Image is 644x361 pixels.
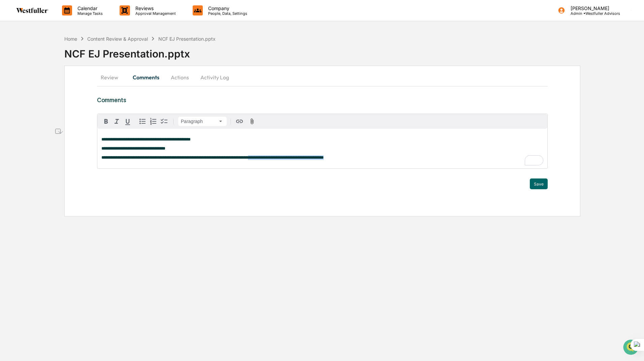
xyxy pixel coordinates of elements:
div: To enrich screen reader interactions, please activate Accessibility in Grammarly extension settings [97,129,547,168]
span: Preclearance [13,85,43,91]
a: 🔎Data Lookup [4,95,45,107]
button: Activity Log [195,69,234,85]
div: NCF EJ Presentation.pptx [158,36,216,42]
div: 🔎 [7,98,12,104]
div: NCF EJ Presentation.pptx [64,42,644,60]
div: Start new chat [23,51,110,58]
button: Underline [122,116,133,127]
p: Reviews [130,5,179,11]
button: Attach files [246,117,258,126]
div: secondary tabs example [97,69,548,85]
div: Home [64,36,77,42]
p: [PERSON_NAME] [565,5,620,11]
p: Approval Management [130,11,179,16]
a: 🖐️Preclearance [4,82,46,94]
div: 🖐️ [7,85,12,91]
img: 1746055101610-c473b297-6a78-478c-a979-82029cc54cd1 [7,51,19,64]
div: 🗄️ [49,85,54,91]
p: Admin • Westfuller Advisors [565,11,620,16]
a: 🗄️Attestations [46,82,86,94]
div: We're available if you need us! [23,58,85,64]
button: Comments [127,69,165,85]
img: logo [16,8,49,13]
span: Pylon [67,114,82,119]
button: Review [97,69,127,85]
p: Company [203,5,251,11]
p: Calendar [72,5,106,11]
iframe: Open customer support [622,339,641,357]
button: Bold [101,116,111,127]
button: Start new chat [115,53,123,62]
p: Manage Tasks [72,11,106,16]
button: Italic [111,116,122,127]
p: How can we help? [7,14,123,25]
span: Attestations [56,85,84,91]
p: People, Data, Settings [203,11,251,16]
button: Block type [178,117,227,126]
input: Clear [18,31,111,38]
h3: Comments [97,96,548,104]
a: Powered byPylon [47,114,82,119]
button: Save [530,178,548,189]
div: Content Review & Approval [87,36,148,42]
button: Actions [165,69,195,85]
span: Data Lookup [13,97,42,104]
